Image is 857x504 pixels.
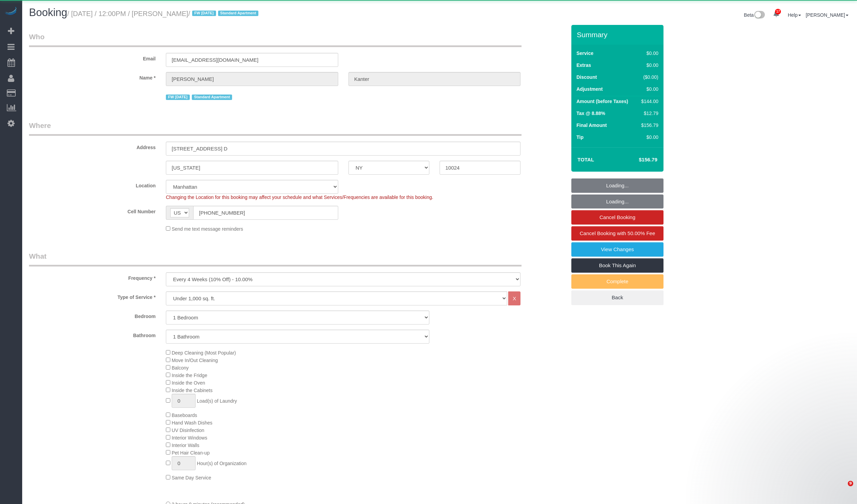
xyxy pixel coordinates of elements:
span: Inside the Fridge [172,373,207,378]
span: Same Day Service [172,475,211,480]
span: Balcony [172,365,189,371]
span: UV Disinfection [172,428,204,433]
div: $12.79 [639,110,658,117]
a: 17 [770,7,783,22]
label: Frequency * [24,272,161,282]
h3: Summary [577,31,660,39]
div: $0.00 [639,62,658,69]
span: 9 [848,481,853,486]
div: $144.00 [639,98,658,105]
legend: What [29,251,522,267]
input: Email [166,53,338,67]
div: $0.00 [639,86,658,92]
iframe: Intercom live chat [834,481,850,497]
span: Standard Apartment [192,95,232,100]
label: Address [24,142,161,151]
label: Adjustment [576,86,603,92]
input: City [166,161,338,175]
span: FW [DATE] [166,95,190,100]
input: First Name [166,72,338,86]
a: Book This Again [571,258,663,273]
span: Booking [29,6,67,18]
label: Amount (before Taxes) [576,98,628,105]
span: Baseboards [172,413,197,418]
input: Zip Code [440,161,520,175]
span: Hour(s) of Organization [197,461,247,466]
span: Interior Windows [172,435,207,441]
span: Deep Cleaning (Most Popular) [172,350,236,356]
input: Cell Number [193,206,338,220]
span: FW [DATE] [192,11,216,16]
label: Bathroom [24,330,161,339]
label: Email [24,53,161,62]
span: Cancel Booking with 50.00% Fee [580,230,655,236]
h4: $156.79 [618,157,657,163]
span: Interior Walls [172,443,199,448]
a: Cancel Booking [571,210,663,225]
span: Standard Apartment [218,11,259,16]
small: / [DATE] / 12:00PM / [PERSON_NAME] [67,10,260,17]
span: Pet Hair Clean-up [172,450,210,456]
span: Move In/Out Cleaning [172,358,218,363]
label: Location [24,180,161,189]
div: ($0.00) [639,74,658,81]
span: Inside the Cabinets [172,388,213,393]
label: Tip [576,134,584,141]
a: Help [788,12,801,18]
a: Beta [744,12,765,18]
label: Discount [576,74,597,81]
span: Changing the Location for this booking may affect your schedule and what Services/Frequencies are... [166,195,433,200]
label: Tax @ 8.88% [576,110,605,117]
strong: Total [577,157,594,162]
img: Automaid Logo [4,7,18,16]
a: Back [571,290,663,305]
label: Type of Service * [24,291,161,301]
span: Send me text message reminders [172,226,243,232]
div: $156.79 [639,122,658,129]
span: Load(s) of Laundry [197,398,237,404]
label: Extras [576,62,591,69]
label: Cell Number [24,206,161,215]
input: Last Name [348,72,521,86]
span: / [188,10,260,17]
label: Bedroom [24,311,161,320]
div: $0.00 [639,134,658,141]
label: Name * [24,72,161,81]
a: Cancel Booking with 50.00% Fee [571,226,663,241]
a: View Changes [571,242,663,257]
a: [PERSON_NAME] [806,12,848,18]
label: Service [576,50,594,57]
span: 17 [775,9,781,14]
legend: Who [29,32,522,47]
span: Inside the Oven [172,380,205,386]
legend: Where [29,120,522,136]
div: $0.00 [639,50,658,57]
img: New interface [754,11,765,20]
span: Hand Wash Dishes [172,420,212,426]
label: Final Amount [576,122,607,129]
